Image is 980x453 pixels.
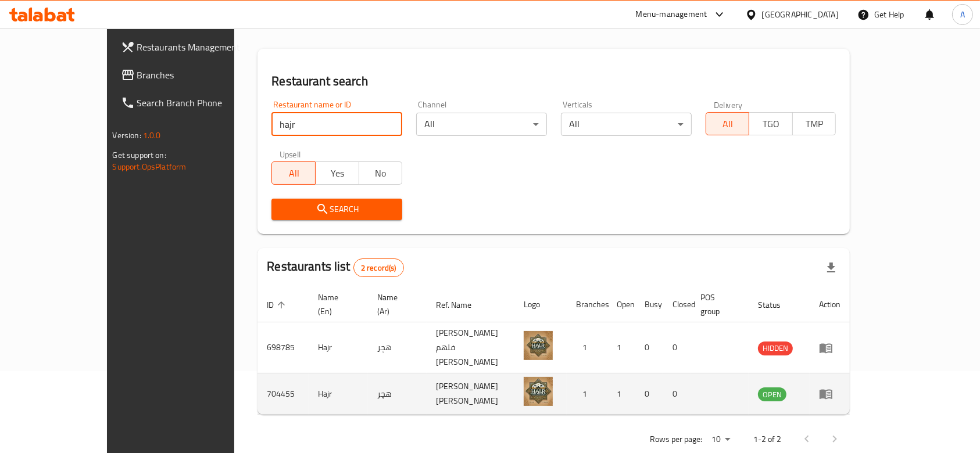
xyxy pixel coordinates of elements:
span: 2 record(s) [354,263,403,274]
div: Menu-management [636,8,707,21]
label: Delivery [714,100,743,109]
span: Search [281,202,393,217]
td: Hajr [309,373,368,415]
th: Closed [663,287,691,322]
span: Branches [137,68,262,82]
div: Export file [817,254,845,282]
td: [PERSON_NAME] [PERSON_NAME] [427,373,514,415]
div: Rows per page: [707,431,735,448]
table: enhanced table [257,287,850,415]
span: Version: [113,128,141,143]
button: No [359,161,403,185]
h2: Restaurant search [271,73,836,90]
td: 0 [663,322,691,373]
td: هچر [368,373,427,415]
button: Yes [315,161,359,185]
button: All [271,161,316,185]
td: 0 [663,373,691,415]
button: TMP [792,112,836,135]
a: Search Branch Phone [112,89,271,117]
th: Action [810,287,850,322]
span: All [277,165,311,182]
div: All [561,113,692,136]
div: HIDDEN [758,341,793,355]
span: Name (En) [318,290,354,318]
span: Get support on: [113,148,166,163]
a: Support.OpsPlatform [113,159,187,174]
span: A [960,8,965,21]
p: Rows per page: [650,432,702,447]
span: OPEN [758,388,786,401]
span: ID [267,298,289,312]
div: Menu [819,341,840,355]
a: Restaurants Management [112,33,271,61]
span: Restaurants Management [137,40,262,54]
img: Hajr [524,377,553,406]
span: TGO [754,116,788,132]
span: All [711,116,745,132]
div: Total records count [353,258,404,277]
input: Search for restaurant name or ID.. [271,113,402,136]
td: Hajr [309,322,368,373]
img: Hajr [524,331,553,360]
span: Name (Ar) [377,290,413,318]
span: Status [758,298,796,312]
button: All [706,112,750,135]
td: 0 [635,373,663,415]
button: TGO [749,112,793,135]
p: 1-2 of 2 [753,432,781,447]
span: Ref. Name [436,298,487,312]
button: Search [271,199,402,220]
span: TMP [797,116,832,132]
th: Open [607,287,635,322]
span: Search Branch Phone [137,96,262,110]
td: 1 [567,322,607,373]
span: No [364,165,398,182]
label: Upsell [280,150,301,158]
td: هچر [368,322,427,373]
th: Busy [635,287,663,322]
th: Branches [567,287,607,322]
div: All [416,113,547,136]
th: Logo [514,287,567,322]
span: 1.0.0 [143,128,161,143]
td: 704455 [257,373,309,415]
td: 1 [607,322,635,373]
td: 698785 [257,322,309,373]
span: Yes [320,165,355,182]
td: 1 [607,373,635,415]
span: HIDDEN [758,341,793,355]
td: 0 [635,322,663,373]
span: POS group [700,290,735,318]
h2: Restaurants list [267,258,403,277]
td: 1 [567,373,607,415]
td: [PERSON_NAME] فلهم [PERSON_NAME] [427,322,514,373]
a: Branches [112,61,271,89]
div: [GEOGRAPHIC_DATA] [762,8,839,21]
